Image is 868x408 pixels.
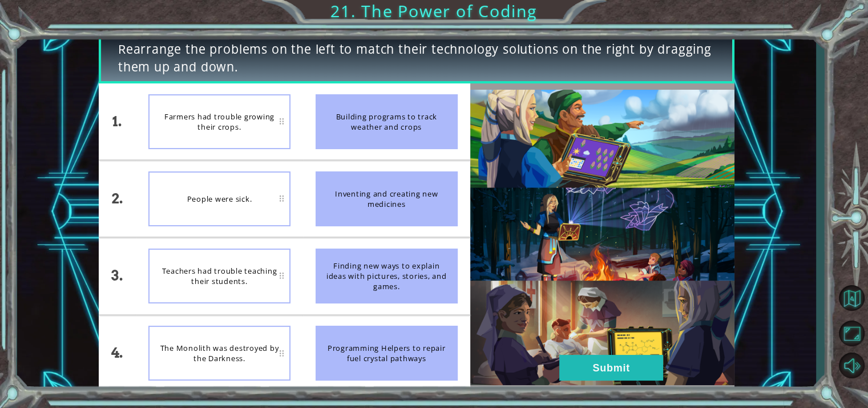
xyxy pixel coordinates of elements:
[148,94,290,149] div: Farmers had trouble growing their crops.
[470,90,735,385] img: Interactive Art
[835,319,868,347] button: Maximize Browser
[316,249,458,303] div: Finding new ways to explain ideas with pictures, stories, and games.
[99,161,136,237] div: 2.
[118,41,715,75] span: Rearrange the problems on the left to match their technology solutions on the right by dragging t...
[559,355,663,381] button: Submit
[99,238,136,314] div: 3.
[316,94,458,149] div: Building programs to track weather and crops
[148,326,290,381] div: The Monolith was destroyed by the Darkness.
[148,249,290,303] div: Teachers had trouble teaching their students.
[835,279,868,317] a: Back to Map
[99,315,136,391] div: 4.
[99,83,136,159] div: 1.
[316,171,458,226] div: Inventing and creating new medicines
[148,171,290,226] div: People were sick.
[835,281,868,314] button: Back to Map
[316,326,458,381] div: Programming Helpers to repair fuel crystal pathways
[835,351,868,379] button: Mute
